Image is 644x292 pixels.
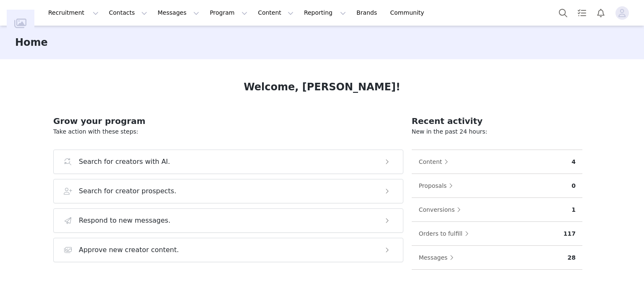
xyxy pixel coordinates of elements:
[610,6,637,20] button: Profile
[351,3,384,22] a: Brands
[53,127,403,136] p: Take action with these steps:
[571,205,576,214] p: 1
[79,216,171,226] h3: Respond to new messages.
[412,127,582,136] p: New in the past 24 hours:
[53,115,403,127] h2: Grow your program
[418,203,465,216] button: Conversions
[568,253,576,262] p: 28
[418,155,453,168] button: Content
[104,3,152,22] button: Contacts
[385,3,433,22] a: Community
[53,150,403,174] button: Search for creators with AI.
[43,3,104,22] button: Recruitment
[79,245,179,255] h3: Approve new creator content.
[79,157,170,167] h3: Search for creators with AI.
[299,3,351,22] button: Reporting
[244,79,400,95] h1: Welcome, [PERSON_NAME]!
[618,6,626,20] div: avatar
[554,3,572,22] button: Search
[15,35,48,50] h3: Home
[79,186,177,196] h3: Search for creator prospects.
[571,182,576,190] p: 0
[563,229,576,238] p: 117
[418,179,457,192] button: Proposals
[153,3,204,22] button: Messages
[573,3,591,22] a: Tasks
[418,227,473,240] button: Orders to fulfill
[53,208,403,233] button: Respond to new messages.
[412,115,582,127] h2: Recent activity
[205,3,252,22] button: Program
[253,3,299,22] button: Content
[53,238,403,262] button: Approve new creator content.
[592,3,610,22] button: Notifications
[418,251,458,264] button: Messages
[571,158,576,166] p: 4
[53,179,403,203] button: Search for creator prospects.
